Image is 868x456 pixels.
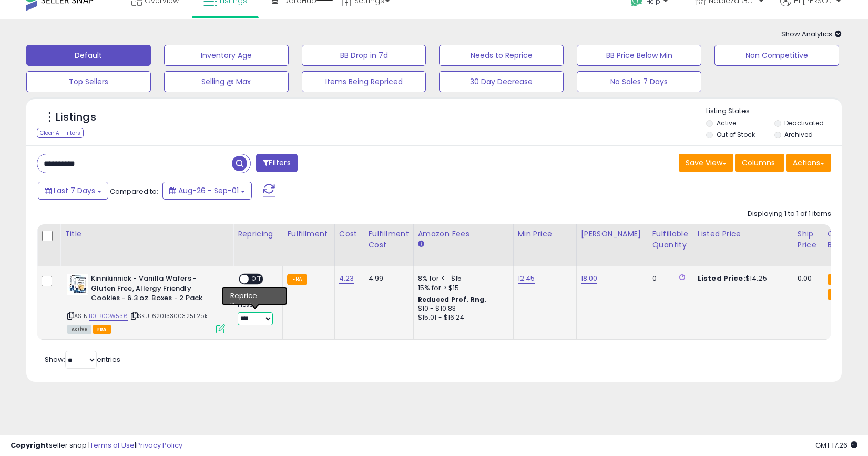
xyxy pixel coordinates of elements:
a: 12.45 [518,273,535,284]
a: Terms of Use [90,440,135,450]
button: Last 7 Days [38,182,108,200]
span: 2025-09-9 17:26 GMT [815,440,857,450]
a: 4.23 [339,273,354,284]
span: Show: entries [45,354,120,364]
div: $14.25 [698,274,785,283]
div: Preset: [238,302,274,325]
span: Compared to: [110,186,158,196]
div: $15.01 - $16.24 [418,313,505,322]
b: Listed Price: [698,273,746,283]
div: seller snap | | [11,441,182,451]
a: B01B0CW536 [89,312,128,321]
div: Amazon AI [238,290,274,300]
span: Last 7 Days [54,185,95,196]
button: Default [26,45,151,66]
a: 18.00 [581,273,598,284]
div: Fulfillment Cost [369,229,409,251]
label: Archived [784,130,813,139]
div: 4.99 [369,274,405,283]
button: Save View [679,154,733,172]
button: Filters [256,154,297,172]
h5: Listings [56,110,96,125]
div: [PERSON_NAME] [581,229,644,240]
small: Amazon Fees. [418,240,424,249]
a: Privacy Policy [136,440,182,450]
b: Kinnikinnick - Vanilla Wafers - Gluten Free, Allergy Friendly Cookies - 6.3 oz. Boxes - 2 Pack [91,274,219,306]
button: Columns [735,154,784,172]
label: Deactivated [784,118,824,127]
button: Top Sellers [26,71,151,92]
div: 15% for > $15 [418,283,505,293]
div: Title [65,229,229,240]
b: Reduced Prof. Rng. [418,295,487,304]
span: | SKU: 620133003251 2pk [129,312,208,320]
button: Needs to Reprice [439,45,564,66]
span: Columns [742,157,775,168]
button: BB Drop in 7d [302,45,426,66]
div: 8% for <= $15 [418,274,505,283]
small: FBA [828,274,847,285]
button: 30 Day Decrease [439,71,564,92]
div: Listed Price [698,229,789,240]
div: 0.00 [798,274,815,283]
button: Aug-26 - Sep-01 [162,182,252,200]
button: Selling @ Max [164,71,289,92]
div: Cost [339,229,360,240]
div: Fulfillable Quantity [652,229,689,251]
button: Items Being Repriced [302,71,426,92]
img: 51q+BVL9IpL._SL40_.jpg [67,274,88,295]
div: Repricing [238,229,278,240]
div: Displaying 1 to 1 of 1 items [748,209,831,219]
button: No Sales 7 Days [577,71,701,92]
button: Inventory Age [164,45,289,66]
span: Show Analytics [781,29,842,39]
button: Non Competitive [714,45,839,66]
div: 0 [652,274,685,283]
label: Active [717,118,736,127]
small: FBA [828,289,847,300]
span: All listings currently available for purchase on Amazon [67,325,91,334]
div: Ship Price [798,229,819,251]
label: Out of Stock [717,130,755,139]
div: Min Price [518,229,572,240]
div: Fulfillment [287,229,330,240]
button: BB Price Below Min [577,45,701,66]
div: $10 - $10.83 [418,304,505,313]
span: FBA [93,325,111,334]
span: Aug-26 - Sep-01 [178,185,239,196]
button: Actions [786,154,831,172]
strong: Copyright [11,440,49,450]
div: Clear All Filters [37,128,84,138]
span: OFF [249,275,265,284]
div: ASIN: [67,274,225,332]
small: FBA [287,274,307,285]
div: Amazon Fees [418,229,509,240]
p: Listing States: [706,106,842,116]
